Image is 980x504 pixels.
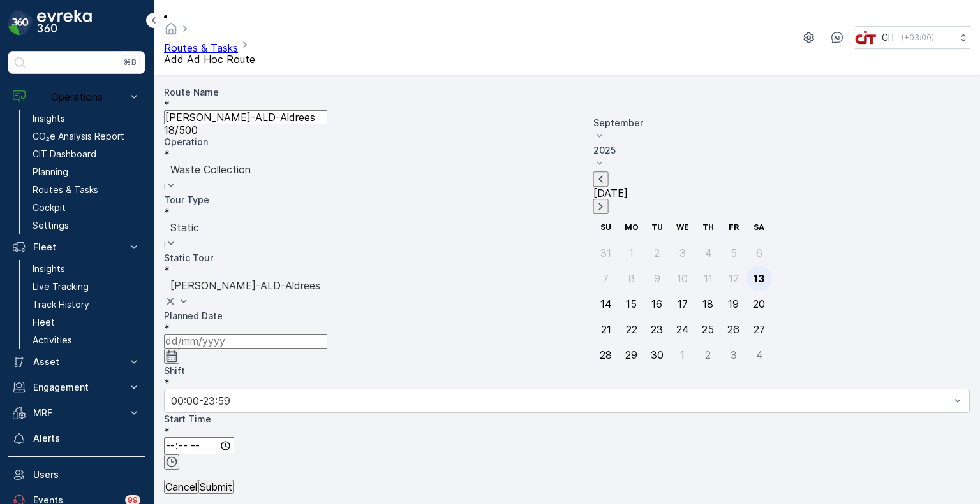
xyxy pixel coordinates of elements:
[27,199,145,217] a: Cockpit
[164,334,327,348] input: dd/mm/yyyy
[754,273,764,284] div: 13
[27,296,145,313] a: Track History
[27,110,145,127] a: Insights
[855,31,877,45] img: cit-logo_pOk6rL0.png
[8,349,145,375] button: Asset
[27,278,145,296] a: Live Tracking
[600,298,611,310] div: 14
[902,32,934,43] p: ( +03:00 )
[8,462,145,487] a: Users
[33,356,120,368] p: Asset
[882,31,896,44] p: CIT
[729,273,739,284] div: 12
[705,349,711,361] div: 2
[8,10,33,36] img: logo
[626,298,637,310] div: 15
[124,57,137,68] p: ⌘B
[33,91,120,103] p: Operations
[27,313,145,331] a: Fleet
[164,414,211,424] label: Start Time
[33,201,66,214] p: Cockpit
[33,316,55,329] p: Fleet
[679,247,686,259] div: 3
[702,324,714,335] div: 25
[27,127,145,145] a: CO₂e Analysis Report
[33,112,65,125] p: Insights
[651,298,662,310] div: 16
[164,310,223,321] label: Planned Date
[164,365,185,376] label: Shift
[593,144,772,157] p: 2025
[164,124,970,136] p: 18 / 500
[33,432,140,445] p: Alerts
[704,273,713,284] div: 11
[727,324,739,335] div: 26
[677,273,688,284] div: 10
[33,241,120,254] p: Fleet
[600,349,612,361] div: 28
[33,166,68,178] p: Planning
[33,263,65,275] p: Insights
[8,234,145,260] button: Fleet
[164,41,238,54] a: Routes & Tasks
[33,381,120,394] p: Engagement
[165,481,197,493] p: Cancel
[33,148,96,161] p: CIT Dashboard
[33,280,89,293] p: Live Tracking
[705,247,711,259] div: 4
[746,215,772,240] th: Saturday
[676,324,688,335] div: 24
[164,87,219,97] label: Route Name
[593,215,619,240] th: Sunday
[8,375,145,400] button: Engagement
[27,181,145,199] a: Routes & Tasks
[670,215,695,240] th: Wednesday
[33,219,69,232] p: Settings
[37,10,92,36] img: logo_dark-DEwI_e13.png
[721,215,746,240] th: Friday
[198,480,234,494] button: Submit
[33,184,98,196] p: Routes & Tasks
[731,349,737,361] div: 3
[855,26,970,49] button: CIT(+03:00)
[33,130,124,143] p: CO₂e Analysis Report
[200,481,232,493] p: Submit
[619,215,644,240] th: Monday
[27,260,145,278] a: Insights
[680,349,685,361] div: 1
[625,349,637,361] div: 29
[8,400,145,426] button: MRF
[33,334,72,347] p: Activities
[164,53,255,66] span: Add Ad Hoc Route
[601,324,611,335] div: 21
[626,324,637,335] div: 22
[695,215,721,240] th: Thursday
[644,215,670,240] th: Tuesday
[728,298,739,310] div: 19
[756,247,762,259] div: 6
[33,468,140,481] p: Users
[731,247,737,259] div: 5
[651,324,663,335] div: 23
[27,145,145,163] a: CIT Dashboard
[27,331,145,349] a: Activities
[651,349,664,361] div: 30
[27,163,145,181] a: Planning
[678,298,688,310] div: 17
[164,25,178,38] a: Homepage
[593,117,772,129] p: September
[164,252,213,263] label: Static Tour
[164,480,198,494] button: Cancel
[702,298,713,310] div: 18
[8,426,145,451] a: Alerts
[628,273,635,284] div: 8
[164,194,209,205] label: Tour Type
[603,273,609,284] div: 7
[164,136,208,147] label: Operation
[753,298,765,310] div: 20
[33,407,120,419] p: MRF
[654,247,660,259] div: 2
[756,349,762,361] div: 4
[593,187,772,199] p: [DATE]
[754,324,765,335] div: 27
